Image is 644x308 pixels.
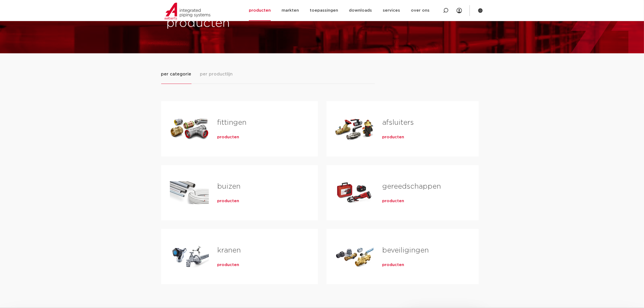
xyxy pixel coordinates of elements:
[217,247,241,254] a: kranen
[217,183,241,190] a: buizen
[217,135,239,140] a: producten
[382,247,429,254] a: beveiligingen
[167,15,319,32] h1: producten
[382,198,404,204] a: producten
[382,183,441,190] a: gereedschappen
[161,71,191,77] span: per categorie
[382,135,404,140] a: producten
[200,71,233,77] span: per productlijn
[382,119,414,126] a: afsluiters
[382,262,404,268] a: producten
[217,198,239,204] a: producten
[217,119,247,126] a: fittingen
[161,71,483,293] div: Tabs. Open items met enter of spatie, sluit af met escape en navigeer met de pijltoetsen.
[217,262,239,268] a: producten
